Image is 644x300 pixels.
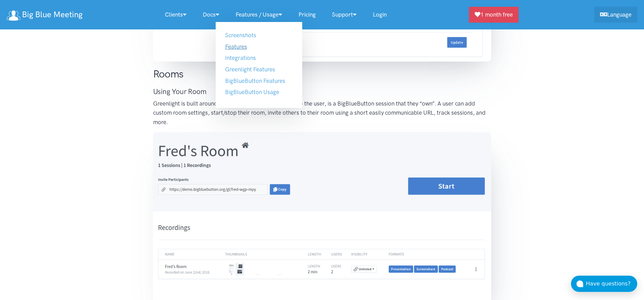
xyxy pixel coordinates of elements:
[365,7,395,22] a: Login
[228,7,290,22] a: Features / Usage
[195,7,228,22] a: Docs
[290,7,324,22] a: Pricing
[225,43,247,50] a: Features
[157,7,195,22] a: Clients
[7,10,20,21] img: logo
[586,279,637,288] div: Have questions?
[225,54,256,61] a: Integrations
[153,87,491,96] h3: Using Your Room
[7,7,82,22] a: Big Blue Meeting
[153,99,491,127] p: Greenlight is built around the concept of rooms. A room, to the user, is a BigBlueButton session ...
[324,7,365,22] a: Support
[225,89,279,95] a: BigBlueButton Usage
[153,67,491,81] h2: Rooms
[225,77,285,84] a: BigBlueButton Features
[225,32,256,39] a: Screenshots
[571,276,637,292] button: Have questions?
[225,66,275,73] a: Greenlight Features
[469,7,519,23] a: 1 month free
[594,7,637,23] a: Language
